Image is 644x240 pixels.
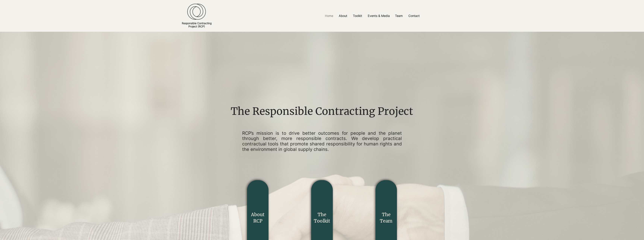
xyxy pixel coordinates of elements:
[314,212,330,224] a: The Toolkit
[242,131,402,152] p: RCP’s mission is to drive better outcomes for people and the planet through better, more responsi...
[365,12,392,20] a: Events & Media
[228,104,416,119] h1: The Responsible Contracting Project
[322,12,336,20] a: Home
[336,12,350,20] a: About
[323,12,335,20] p: Home
[350,12,365,20] a: Toolkit
[337,12,349,20] p: About
[392,12,406,20] a: Team
[393,12,405,20] p: Team
[251,212,265,224] a: About RCP
[407,12,422,20] p: Contact
[277,12,468,20] nav: Site
[366,12,392,20] p: Events & Media
[351,12,364,20] p: Toolkit
[380,212,392,224] a: The Team
[406,12,423,20] a: Contact
[182,22,212,28] a: Responsible ContractingProject (RCP)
